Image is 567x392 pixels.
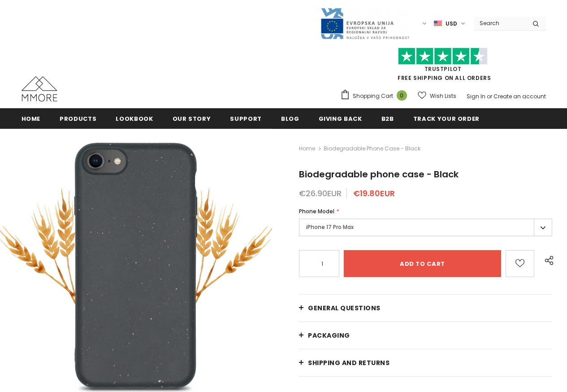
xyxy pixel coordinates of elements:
[173,108,211,128] a: Our Story
[324,143,420,154] span: Biodegradable phone case - Black
[434,20,442,27] img: USD
[424,65,462,73] a: Trustpilot
[487,92,492,100] span: or
[320,7,410,40] img: Javni Razpis
[381,108,394,128] a: B2B
[299,188,342,199] span: €26.90EUR
[474,17,526,30] input: Search Site
[320,19,410,27] a: Javni Razpis
[22,76,57,101] img: MMORE Cases
[60,108,96,128] a: Products
[299,295,552,322] a: General Questions
[353,92,393,101] span: Shopping Cart
[418,88,456,104] a: Wish Lists
[398,48,488,65] img: Trust Pilot Stars
[299,207,334,215] span: Phone Model
[299,322,552,349] a: PACKAGING
[299,349,552,376] a: Shipping and returns
[340,89,411,103] a: Shopping Cart 0
[319,115,362,123] span: Giving back
[173,115,211,123] span: Our Story
[446,19,457,28] span: USD
[230,108,262,128] a: support
[493,92,546,100] a: Create an account
[299,219,552,236] label: iPhone 17 Pro Max
[467,92,485,100] a: Sign In
[344,250,501,277] input: Add to cart
[308,331,350,340] span: PACKAGING
[281,115,299,123] span: Blog
[116,108,153,128] a: Lookbook
[22,108,41,128] a: Home
[381,115,394,123] span: B2B
[230,115,262,123] span: support
[413,108,480,128] a: Track your order
[22,115,41,123] span: Home
[397,90,407,101] span: 0
[116,115,153,123] span: Lookbook
[308,358,390,367] span: Shipping and returns
[299,168,459,181] span: Biodegradable phone case - Black
[60,115,96,123] span: Products
[319,108,362,128] a: Giving back
[340,52,546,82] span: FREE SHIPPING ON ALL ORDERS
[353,188,395,199] span: €19.80EUR
[281,108,299,128] a: Blog
[413,115,480,123] span: Track your order
[430,92,456,101] span: Wish Lists
[308,304,381,313] span: General Questions
[299,143,315,154] a: Home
